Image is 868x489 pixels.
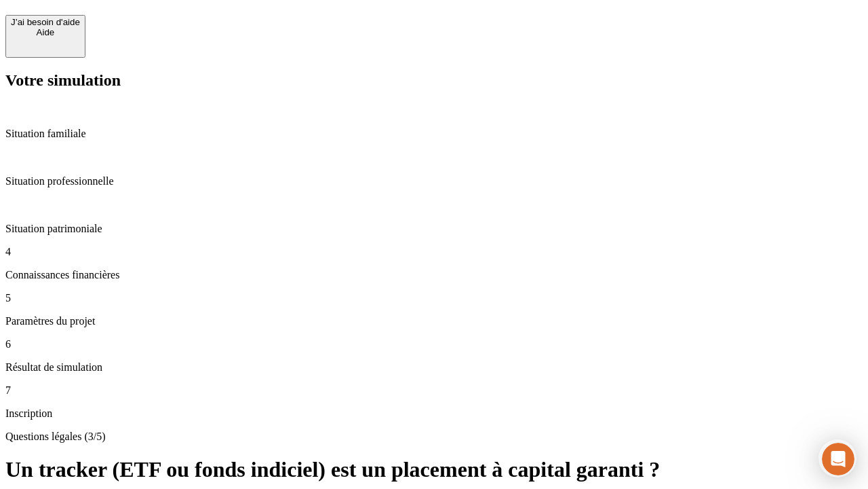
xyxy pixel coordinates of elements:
[5,15,85,58] button: J’ai besoin d'aideAide
[5,457,863,482] h1: Un tracker (ETF ou fonds indiciel) est un placement à capital garanti ?
[5,292,863,304] p: 5
[818,439,856,477] iframe: Intercom live chat discovery launcher
[5,71,863,90] h2: Votre simulation
[5,407,863,420] p: Inscription
[5,128,863,140] p: Situation familiale
[822,443,854,475] iframe: Intercom live chat
[11,17,80,27] div: J’ai besoin d'aide
[5,223,863,235] p: Situation patrimoniale
[5,246,863,258] p: 4
[5,338,863,350] p: 6
[5,361,863,374] p: Résultat de simulation
[5,269,863,281] p: Connaissances financières
[5,431,863,443] p: Questions légales (3/5)
[11,27,80,37] div: Aide
[5,175,863,187] p: Situation professionnelle
[5,315,863,327] p: Paramètres du projet
[5,384,863,397] p: 7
